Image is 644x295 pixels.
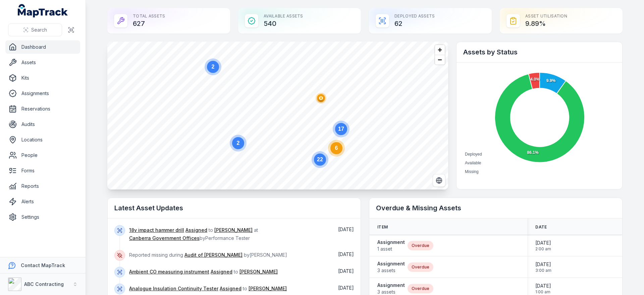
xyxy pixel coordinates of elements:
a: Assigned [185,227,207,234]
time: 23/07/2025, 3:42:03 pm [338,251,354,257]
span: [DATE] [535,261,551,268]
a: Assigned [211,268,232,275]
span: 3:00 am [535,268,551,273]
span: [DATE] [338,251,354,257]
span: Item [377,224,388,230]
span: Available [465,161,481,165]
a: People [5,149,80,162]
a: Assignment1 asset [377,239,405,252]
div: Overdue [408,241,433,250]
button: Zoom out [435,55,445,65]
a: Analogue Insulation Continuity Tester [129,285,218,292]
span: 1:00 am [535,289,551,295]
text: 6 [335,145,338,151]
a: Assets [5,56,80,69]
text: 2 [237,140,240,146]
h2: Latest Asset Updates [114,203,354,213]
a: Reservations [5,102,80,116]
a: MapTrack [18,4,68,17]
span: [DATE] [338,285,354,291]
strong: Contact MapTrack [21,262,65,268]
a: Reports [5,179,80,193]
button: Zoom in [435,45,445,55]
span: Search [31,27,47,33]
a: Ambient CO measuring instrument [129,268,209,275]
h2: Assets by Status [463,47,615,57]
div: Overdue [408,262,433,272]
strong: ABC Contracting [24,281,64,287]
span: 1 asset [377,246,405,252]
span: Reported missing during by [PERSON_NAME] [129,252,287,258]
span: to [129,286,287,291]
time: 23/07/2025, 12:22:22 pm [338,268,354,274]
strong: Assignment [377,260,405,267]
span: [DATE] [338,268,354,274]
span: to at by Performance Tester [129,227,258,241]
button: Switch to Satellite View [433,174,445,187]
span: Deployed [465,152,482,157]
a: 18v impact hammer drill [129,227,184,234]
a: Forms [5,164,80,177]
text: 17 [338,126,344,132]
a: [PERSON_NAME] [249,285,287,292]
canvas: Map [107,42,448,189]
text: 22 [317,157,323,162]
time: 31/08/2024, 2:00:00 am [535,240,551,252]
h2: Overdue & Missing Assets [376,203,615,213]
a: Dashboard [5,40,80,54]
a: Locations [5,133,80,146]
a: Alerts [5,195,80,208]
a: [PERSON_NAME] [239,268,278,275]
strong: Assignment [377,282,405,289]
span: to [129,269,278,275]
time: 30/11/2024, 3:00:00 am [535,261,551,273]
a: Settings [5,210,80,224]
a: Canberra Government Offices [129,235,200,242]
button: Search [8,24,62,36]
time: 23/07/2025, 12:22:22 pm [338,285,354,291]
span: 3 assets [377,267,405,274]
a: Assigned [220,285,241,292]
span: 2:00 am [535,246,551,252]
a: Assignment3 assets [377,260,405,274]
strong: Assignment [377,239,405,246]
span: [DATE] [535,283,551,289]
span: [DATE] [338,226,354,232]
span: Missing [465,169,479,174]
time: 31/01/2025, 1:00:00 am [535,283,551,295]
span: [DATE] [535,240,551,246]
span: Date [535,224,547,230]
a: [PERSON_NAME] [214,227,253,234]
a: Audit of [PERSON_NAME] [184,252,243,258]
a: Assignments [5,87,80,100]
time: 30/07/2025, 9:31:08 am [338,226,354,232]
a: Audits [5,118,80,131]
div: Overdue [408,284,433,293]
text: 2 [212,64,215,70]
a: Kits [5,71,80,85]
